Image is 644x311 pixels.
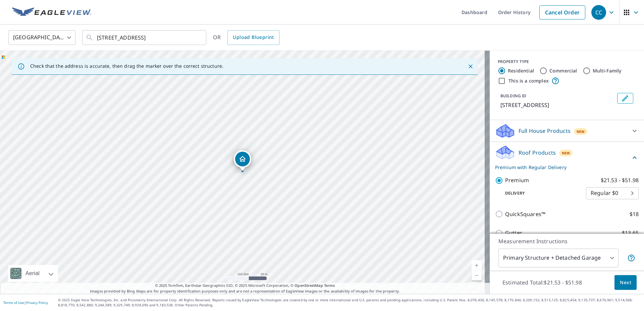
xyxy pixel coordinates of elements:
span: © 2025 TomTom, Earthstar Geographics SIO, © 2025 Microsoft Corporation, © [155,283,335,289]
input: Search by address or latitude-longitude [97,28,193,47]
a: Privacy Policy [26,300,48,305]
span: Your report will include the primary structure and a detached garage if one exists. [627,254,635,262]
a: OpenStreetMap [294,283,323,288]
p: Gutter [505,229,522,237]
p: | [3,301,48,305]
button: Close [466,62,475,71]
span: New [577,129,585,134]
div: Full House ProductsNew [495,123,639,139]
div: CC [591,5,606,20]
p: Premium [505,176,529,185]
button: Edit building 1 [617,93,633,104]
a: Upload Blueprint [227,30,279,45]
button: Next [614,275,637,290]
a: Terms [324,283,335,288]
div: Primary Structure + Detached Garage [498,249,619,267]
div: OR [213,30,279,45]
div: Regular $0 [586,184,639,203]
div: Roof ProductsNewPremium with Regular Delivery [495,145,639,171]
div: PROPERTY TYPE [498,59,636,65]
div: Aerial [23,265,42,282]
p: Estimated Total: $21.53 - $51.98 [497,275,587,290]
p: Delivery [495,190,586,196]
span: New [562,150,570,156]
p: [STREET_ADDRESS] [500,101,614,109]
label: Residential [508,67,534,74]
span: Next [620,278,631,287]
a: Current Level 18, Zoom In [472,260,482,270]
p: Full House Products [519,127,571,135]
a: Cancel Order [539,5,585,19]
div: Aerial [8,265,58,282]
p: $13.65 [622,229,639,237]
label: Multi-Family [593,67,622,74]
p: $21.53 - $51.98 [601,176,639,185]
p: Measurement Instructions [498,237,635,245]
label: This is a complex [508,77,549,84]
p: QuickSquares™ [505,210,545,218]
a: Current Level 18, Zoom Out [472,270,482,280]
p: $18 [630,210,639,218]
p: © 2025 Eagle View Technologies, Inc. and Pictometry International Corp. All Rights Reserved. Repo... [58,298,641,308]
p: Roof Products [519,149,556,157]
p: Check that the address is accurate, then drag the marker over the correct structure. [30,63,223,69]
div: Dropped pin, building 1, Residential property, 114 Buttermere Ave Interlaken, NJ 07712 [234,150,251,171]
label: Commercial [549,67,577,74]
span: Upload Blueprint [233,33,274,42]
img: EV Logo [12,7,91,17]
div: [GEOGRAPHIC_DATA] [8,28,75,47]
p: Premium with Regular Delivery [495,164,631,171]
p: BUILDING ID [500,93,526,99]
a: Terms of Use [3,300,24,305]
